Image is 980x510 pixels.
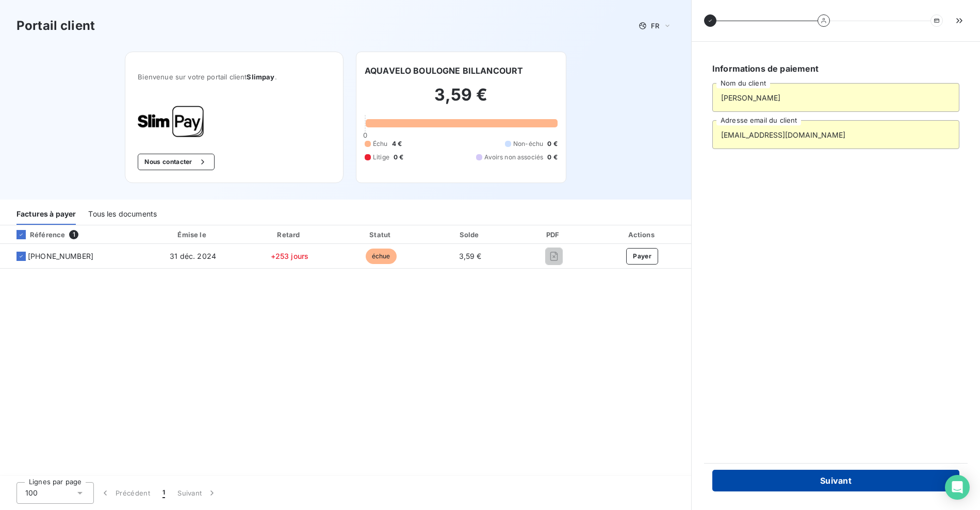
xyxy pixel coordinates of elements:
[8,230,65,239] div: Référence
[712,120,959,149] input: placeholder
[651,22,659,30] span: FR
[138,73,331,81] span: Bienvenue sur votre portail client .
[88,203,157,225] div: Tous les documents
[712,83,959,112] input: placeholder
[138,106,204,137] img: Company logo
[366,249,397,264] span: échue
[516,229,592,240] div: PDF
[271,252,309,260] span: +253 jours
[144,229,241,240] div: Émise le
[28,251,93,261] span: [PHONE_NUMBER]
[712,470,959,491] button: Suivant
[712,62,959,75] h6: Informations de paiement
[138,154,214,170] button: Nous contacter
[156,482,171,504] button: 1
[428,229,512,240] div: Solde
[547,139,557,149] span: 0 €
[945,475,970,500] div: Open Intercom Messenger
[17,17,95,35] h3: Portail client
[69,230,78,239] span: 1
[363,131,367,139] span: 0
[459,252,482,260] span: 3,59 €
[513,139,543,149] span: Non-échu
[170,252,216,260] span: 31 déc. 2024
[25,488,38,498] span: 100
[246,229,334,240] div: Retard
[596,229,689,240] div: Actions
[626,248,658,265] button: Payer
[365,64,523,77] h6: AQUAVELO BOULOGNE BILLANCOURT
[247,73,274,81] span: Slimpay
[394,153,403,162] span: 0 €
[484,153,543,162] span: Avoirs non associés
[94,482,156,504] button: Précédent
[365,85,558,116] h2: 3,59 €
[338,229,424,240] div: Statut
[373,139,388,149] span: Échu
[171,482,223,504] button: Suivant
[547,153,557,162] span: 0 €
[373,153,389,162] span: Litige
[162,488,165,498] span: 1
[17,203,76,225] div: Factures à payer
[392,139,402,149] span: 4 €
